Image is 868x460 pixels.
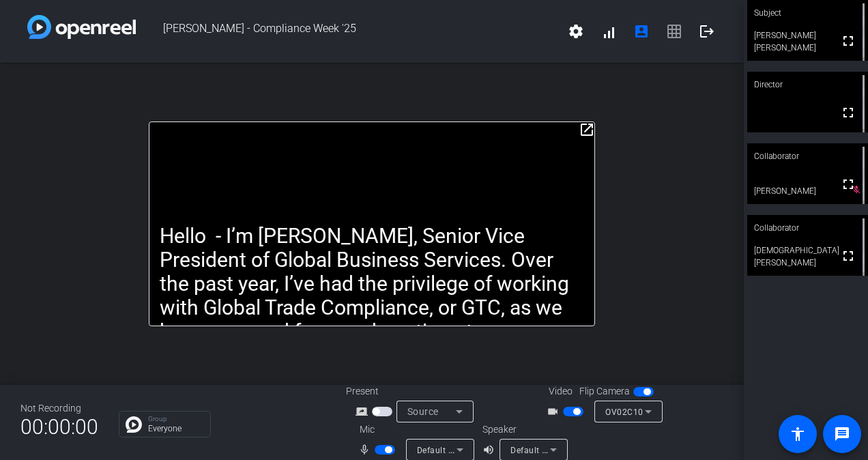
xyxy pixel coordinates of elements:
mat-icon: logout [699,23,715,40]
p: Hello - I’m [PERSON_NAME], Senior Vice President of Global Business Services. Over the past year,... [160,224,584,392]
span: 00:00:00 [20,410,98,444]
mat-icon: screen_share_outline [356,403,372,420]
span: OV02C10 [605,407,643,417]
mat-icon: fullscreen [840,104,856,121]
div: Collaborator [747,143,868,169]
mat-icon: fullscreen [840,176,856,192]
span: Source [407,406,439,417]
div: Collaborator [747,215,868,241]
div: Director [747,72,868,98]
mat-icon: settings [568,23,584,40]
div: Not Recording [20,401,98,416]
span: Video [549,384,573,399]
img: white-gradient.svg [27,15,136,39]
img: Chat Icon [126,416,142,433]
mat-icon: open_in_new [579,121,595,138]
div: Present [346,384,482,399]
p: Group [148,416,203,422]
mat-icon: account_box [633,23,650,40]
div: Mic [346,422,482,437]
mat-icon: volume_up [482,442,499,458]
mat-icon: fullscreen [840,33,856,49]
span: Default - Speakers (Intel® Smart Sound Technology for MIPI SoundWire® Audio) [510,444,830,455]
mat-icon: accessibility [790,426,806,442]
mat-icon: mic_none [358,442,375,458]
button: signal_cellular_alt [592,15,625,48]
mat-icon: videocam_outline [547,403,563,420]
span: Default - Microphone Array (Intel® Smart Sound Technology for MIPI SoundWire® Audio) [417,444,771,455]
p: Everyone [148,425,203,433]
mat-icon: message [834,426,850,442]
mat-icon: fullscreen [840,248,856,264]
span: Flip Camera [579,384,630,399]
span: [PERSON_NAME] - Compliance Week '25 [136,15,560,48]
div: Speaker [482,422,564,437]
